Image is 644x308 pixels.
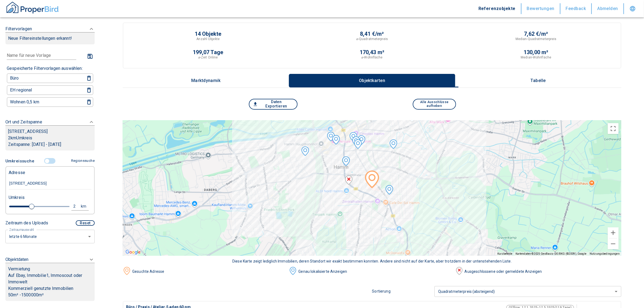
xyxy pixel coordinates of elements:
[297,269,455,274] div: Genau lokalisierte Anzeigen
[5,256,29,263] p: Objektdaten
[10,88,32,92] p: EH regional
[434,284,621,299] div: Quadratmeterpreis (absteigend)
[289,267,297,275] img: image
[249,99,298,110] button: Daten Exportieren
[5,50,95,109] div: FiltervorlagenNeue Filtereinstellungen erkannt!
[8,135,92,141] p: 2 km Umkreis
[131,269,289,274] div: Gesuchte Adresse
[413,99,456,110] button: Alle Ausschlüsse aufheben
[73,203,82,210] div: 2
[5,220,48,226] p: Zeitraum des Uploads
[82,203,87,210] div: km
[524,50,549,55] p: 130,00 m²
[9,194,25,201] p: Umkreis
[497,252,512,256] button: Kurzbefehle
[608,123,619,134] button: Vollbildansicht ein/aus
[8,86,78,94] button: EH regional
[516,37,557,41] p: Median-Quadratmeterpreis
[8,35,92,42] p: Neue Filtereinstellungen erkannt!
[360,31,384,37] p: 8,41 €/m²
[9,177,91,190] input: Adresse ändern
[5,20,95,50] div: FiltervorlagenNeue Filtereinstellungen erkannt!
[7,65,83,72] p: Gespeicherte Filtervorlagen auswählen:
[8,141,92,148] p: Zeitspanne: [DATE] - [DATE]
[196,37,220,41] p: Anzahl Objekte
[195,31,222,37] p: 14 Objekte
[124,249,142,256] a: Dieses Gebiet in Google Maps öffnen (in neuem Fenster)
[590,252,620,255] a: Nutzungsbedingungen (wird in neuem Tab geöffnet)
[5,156,37,166] button: Umkreissuche
[521,3,560,14] button: Bewertungen
[198,55,218,60] p: ⌀-Zeit Online
[360,50,385,55] p: 170,43 m²
[524,31,548,37] p: 7,62 €/m²
[608,227,619,238] button: Vergrößern
[455,267,463,275] img: image
[356,37,388,41] p: ⌀-Quadratmeterpreis
[5,1,60,14] img: ProperBird Logo and Home Button
[10,76,19,80] p: Büro
[608,238,619,249] button: Verkleinern
[521,55,551,60] p: Median-Wohnfläche
[8,128,92,135] p: [STREET_ADDRESS]
[10,100,39,104] p: Wohnen 0,5 km
[5,119,42,125] p: Ort und Zeitspanne
[9,169,25,176] p: Adresse
[5,229,95,244] div: letzte 6 Monate
[8,285,92,292] p: Kommerziell genutzte Immobilien
[8,292,92,298] p: 50 m² - 1500000 m²
[361,55,382,60] p: ⌀-Wohnfläche
[516,252,586,255] span: Kartendaten ©2025 GeoBasis-DE/BKG (©2009), Google
[8,266,30,272] p: Vermietung
[124,249,142,256] img: Google
[8,272,92,285] p: Auf Ebay, Immobilie1, Immoscout oder Immowelt
[592,3,624,14] button: Abmelden
[8,98,78,106] button: Wohnen 0,5 km
[372,289,434,294] p: Sortierung
[193,50,223,55] p: 199,07 Tage
[5,156,95,243] div: FiltervorlagenNeue Filtereinstellungen erkannt!
[191,78,221,83] p: Marktdynamik
[123,267,131,275] img: image
[525,78,552,83] p: Tabelle
[463,269,621,274] div: Ausgeschlossene oder gemeldete Anzeigen
[69,156,95,166] button: Regionssuche
[123,258,621,264] div: Diese Karte zeigt lediglich Immobilien, deren Standort wir exakt bestimmen konnten. Andere sind n...
[8,74,78,82] button: Büro
[560,3,592,14] button: Feedback
[76,220,95,226] button: Reset
[123,74,621,87] div: wrapped label tabs example
[5,253,95,304] div: ObjektdatenVermietungAuf Ebay, Immobilie1, Immoscout oder ImmoweltKommerziell genutzte Immobilien...
[5,26,32,32] p: Filtervorlagen
[473,3,521,14] button: Referenzobjekte
[358,78,385,83] p: Objektkarten
[5,1,60,17] button: ProperBird Logo and Home Button
[71,202,89,211] button: 2km
[5,113,95,156] div: Ort und Zeitspanne[STREET_ADDRESS]2kmUmkreisZeitspanne: [DATE] - [DATE]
